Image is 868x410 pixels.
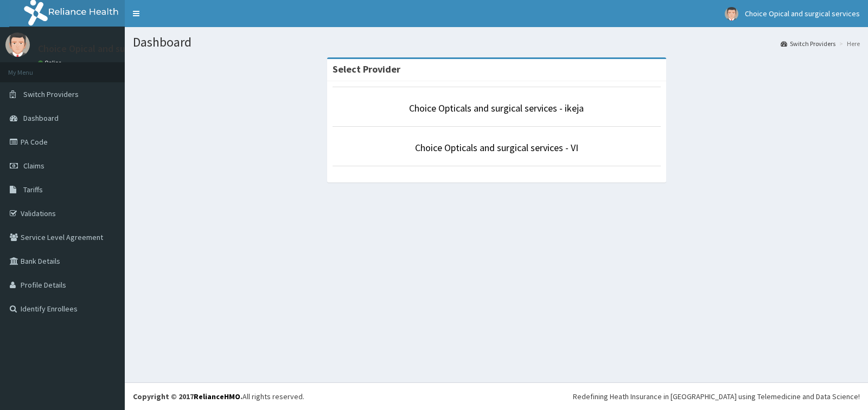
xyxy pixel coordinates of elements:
[133,35,860,49] h1: Dashboard
[23,161,44,171] span: Claims
[23,185,43,194] span: Tariffs
[23,113,59,123] span: Dashboard
[745,9,860,18] span: Choice Opical and surgical services
[5,32,30,57] img: User Image
[725,7,738,21] img: User Image
[133,392,242,401] strong: Copyright © 2017 .
[333,63,400,75] strong: Select Provider
[415,141,578,154] a: Choice Opticals and surgical services - VI
[125,382,868,410] footer: All rights reserved.
[573,391,860,402] div: Redefining Heath Insurance in [GEOGRAPHIC_DATA] using Telemedicine and Data Science!
[38,44,185,54] p: Choice Opical and surgical services
[194,392,240,401] a: RelianceHMO
[781,39,835,48] a: Switch Providers
[837,39,860,48] li: Here
[23,89,79,99] span: Switch Providers
[38,59,64,67] a: Online
[409,102,584,114] a: Choice Opticals and surgical services - ikeja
